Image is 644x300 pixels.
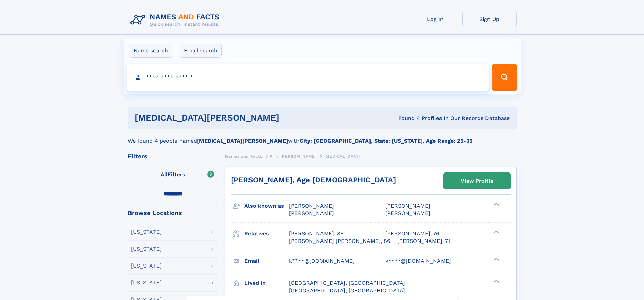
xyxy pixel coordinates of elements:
span: [MEDICAL_DATA] [324,154,360,159]
div: We found 4 people named with . [128,129,517,145]
b: City: [GEOGRAPHIC_DATA], State: [US_STATE], Age Range: 25-35 [300,138,472,144]
label: Filters [128,167,218,183]
div: Found 4 Profiles In Our Records Database [339,115,510,122]
span: [PERSON_NAME] [280,154,316,159]
h3: Lived in [244,277,289,289]
div: [US_STATE] [131,229,162,235]
label: Name search [129,44,172,58]
a: [PERSON_NAME], 76 [385,230,439,237]
h1: [MEDICAL_DATA][PERSON_NAME] [135,114,339,122]
div: ❯ [492,230,500,234]
span: K [270,154,273,159]
div: ❯ [492,257,500,261]
a: [PERSON_NAME], 71 [397,237,450,245]
a: [PERSON_NAME], Age [DEMOGRAPHIC_DATA] [231,176,396,184]
div: View Profile [461,173,493,189]
div: [US_STATE] [131,263,162,269]
span: [PERSON_NAME] [289,210,334,216]
div: [US_STATE] [131,280,162,285]
b: [MEDICAL_DATA][PERSON_NAME] [197,138,288,144]
span: [GEOGRAPHIC_DATA], [GEOGRAPHIC_DATA] [289,287,405,294]
label: Email search [180,44,222,58]
a: [PERSON_NAME], 86 [289,230,344,237]
span: All [161,171,168,178]
span: [PERSON_NAME] [289,203,334,209]
a: View Profile [444,173,510,189]
a: Log In [408,11,462,27]
span: [PERSON_NAME] [385,203,430,209]
img: Logo Names and Facts [128,11,225,29]
a: Names and Facts [225,152,262,160]
div: [US_STATE] [131,246,162,252]
div: Filters [128,153,218,159]
button: Search Button [492,64,517,91]
a: [PERSON_NAME] [280,152,316,160]
span: [GEOGRAPHIC_DATA], [GEOGRAPHIC_DATA] [289,280,405,286]
a: [PERSON_NAME] [PERSON_NAME], 86 [289,237,390,245]
div: Browse Locations [128,210,218,216]
a: Sign Up [462,11,517,27]
h3: Email [244,255,289,267]
h3: Also known as [244,200,289,212]
a: K [270,152,273,160]
input: search input [127,64,489,91]
h3: Relatives [244,228,289,239]
div: ❯ [492,279,500,283]
span: [PERSON_NAME] [385,210,430,216]
div: ❯ [492,202,500,207]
